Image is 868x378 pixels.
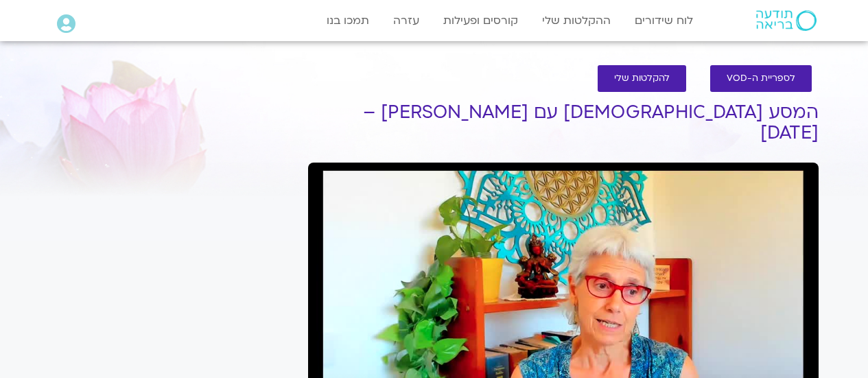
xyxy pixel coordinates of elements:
a: לוח שידורים [628,8,700,34]
h1: המסע [DEMOGRAPHIC_DATA] עם [PERSON_NAME] – [DATE] [308,102,819,143]
a: לספריית ה-VOD [710,65,812,92]
a: קורסים ופעילות [436,8,525,34]
a: תמכו בנו [320,8,376,34]
img: תודעה בריאה [756,10,817,31]
a: ההקלטות שלי [535,8,618,34]
a: להקלטות שלי [598,65,686,92]
a: עזרה [386,8,426,34]
span: לספריית ה-VOD [727,73,795,84]
span: להקלטות שלי [614,73,670,84]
